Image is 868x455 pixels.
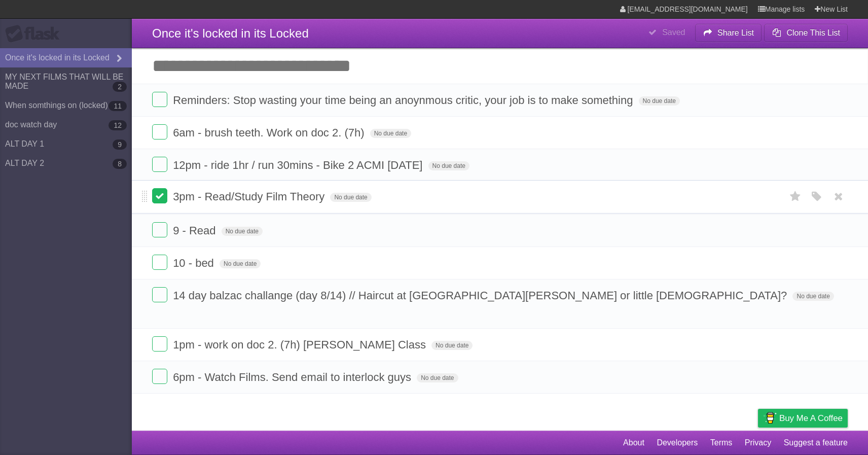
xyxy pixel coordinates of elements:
[662,28,685,37] b: Saved
[152,336,167,352] label: Done
[784,433,848,452] a: Suggest a feature
[152,188,167,203] label: Done
[428,161,469,170] span: No due date
[792,292,834,301] span: No due date
[108,120,127,130] b: 12
[152,124,167,139] label: Done
[152,222,167,237] label: Done
[173,338,428,351] span: 1pm - work on doc 2. (7h) [PERSON_NAME] Class
[5,25,66,43] div: Flask
[152,255,167,270] label: Done
[764,24,848,42] button: Clone This List
[108,101,127,111] b: 11
[758,409,848,428] a: Buy me a coffee
[695,24,762,42] button: Share List
[173,159,425,171] span: 12pm - ride 1hr / run 30mins - Bike 2 ACMI [DATE]
[779,409,843,427] span: Buy me a coffee
[710,433,733,452] a: Terms
[152,26,309,40] span: Once it's locked in its Locked
[113,82,127,92] b: 2
[173,190,327,203] span: 3pm - Read/Study Film Theory
[173,289,789,302] span: 14 day balzac challange (day 8/14) // Haircut at [GEOGRAPHIC_DATA][PERSON_NAME] or little [DEMOGR...
[717,28,754,37] b: Share List
[657,433,698,452] a: Developers
[173,94,635,107] span: Reminders: Stop wasting your time being an anoynmous critic, your job is to make something
[152,369,167,384] label: Done
[173,371,414,383] span: 6pm - Watch Films. Send email to interlock guys
[431,341,473,350] span: No due date
[113,159,127,169] b: 8
[173,126,367,139] span: 6am - brush teeth. Work on doc 2. (7h)
[623,433,644,452] a: About
[152,287,167,302] label: Done
[152,92,167,107] label: Done
[220,259,261,268] span: No due date
[152,157,167,172] label: Done
[639,96,680,106] span: No due date
[786,28,840,37] b: Clone This List
[745,433,771,452] a: Privacy
[330,193,371,202] span: No due date
[222,227,263,236] span: No due date
[786,188,805,205] label: Star task
[417,373,458,382] span: No due date
[113,139,127,150] b: 9
[173,224,218,237] span: 9 - Read
[763,409,777,427] img: Buy me a coffee
[173,257,216,269] span: 10 - bed
[370,129,411,138] span: No due date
